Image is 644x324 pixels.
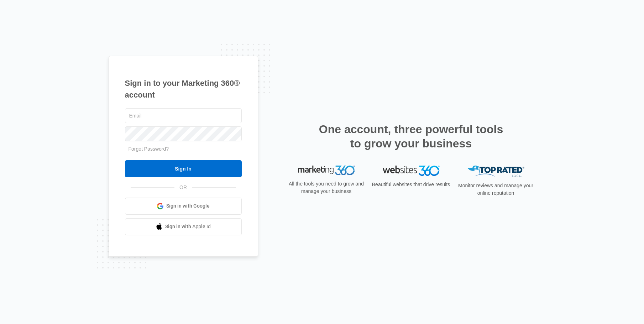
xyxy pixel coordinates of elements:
h1: Sign in to your Marketing 360® account [125,77,242,101]
p: Beautiful websites that drive results [371,181,451,188]
img: Top Rated Local [467,166,524,177]
h2: One account, three powerful tools to grow your business [317,122,506,151]
p: All the tools you need to grow and manage your business [287,180,366,195]
span: OR [174,184,192,191]
span: Sign in with Apple Id [165,223,211,230]
a: Sign in with Google [125,198,242,215]
input: Email [125,108,242,123]
a: Forgot Password? [129,146,169,152]
input: Sign In [125,160,242,177]
p: Monitor reviews and manage your online reputation [456,182,536,197]
img: Marketing 360 [298,166,355,176]
span: Sign in with Google [166,202,210,210]
img: Websites 360 [383,166,440,176]
a: Sign in with Apple Id [125,218,242,235]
